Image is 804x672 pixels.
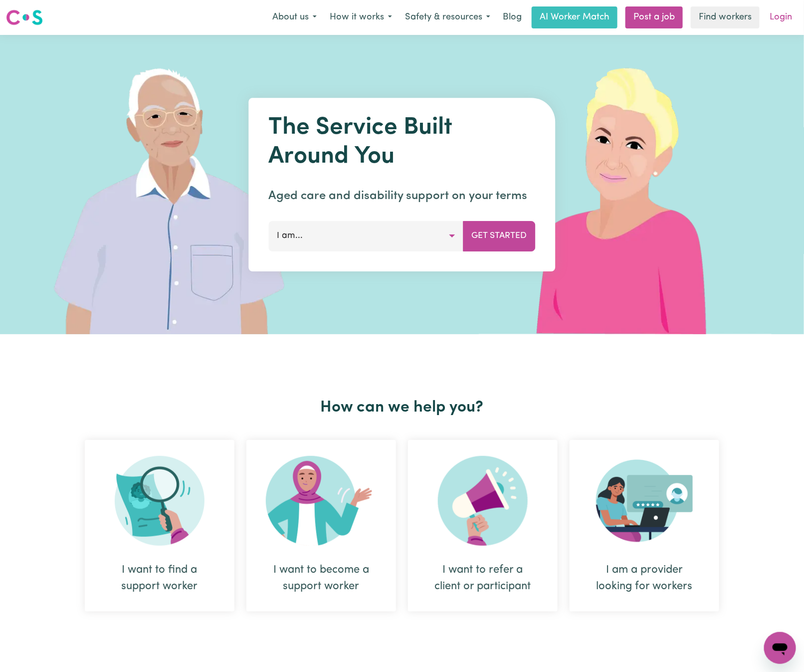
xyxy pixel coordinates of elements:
h2: How can we help you? [79,398,725,417]
div: I want to refer a client or participant [408,440,558,612]
button: About us [266,7,323,28]
img: Search [115,456,204,546]
a: Careseekers logo [6,6,43,29]
div: I want to become a support worker [270,562,372,595]
div: I am a provider looking for workers [570,440,719,612]
button: Safety & resources [399,7,497,28]
a: Post a job [625,6,683,28]
div: I want to become a support worker [246,440,396,612]
a: Find workers [691,6,760,28]
h1: The Service Built Around You [269,114,536,171]
a: Login [764,6,798,28]
img: Refer [438,456,528,546]
a: Blog [497,6,528,28]
iframe: Button to launch messaging window [764,632,796,664]
div: I want to refer a client or participant [432,562,534,595]
img: Become Worker [266,456,377,546]
img: Careseekers logo [6,8,43,26]
p: Aged care and disability support on your terms [269,187,536,205]
div: I want to find a support worker [109,562,210,595]
button: Get Started [463,221,536,251]
button: How it works [323,7,399,28]
a: AI Worker Match [532,6,617,28]
div: I am a provider looking for workers [594,562,695,595]
button: I am... [269,221,464,251]
div: I want to find a support worker [85,440,234,612]
img: Provider [596,456,693,546]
